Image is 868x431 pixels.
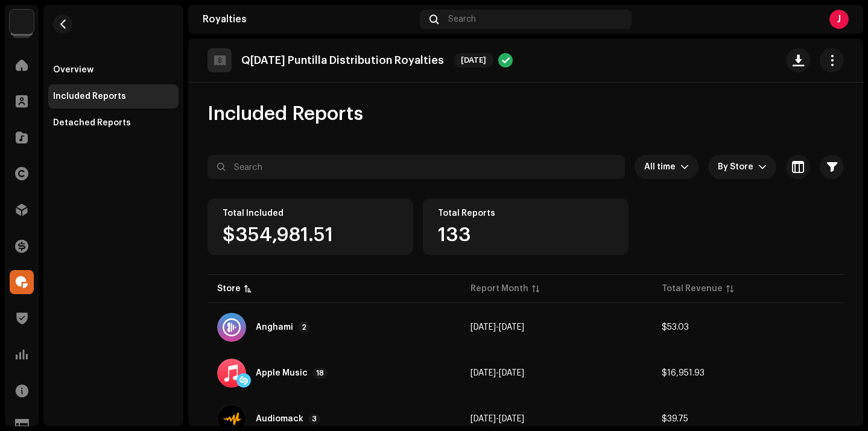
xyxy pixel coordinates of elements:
div: Audiomack [256,415,303,423]
span: $39.75 [662,415,688,423]
span: [DATE] [470,415,496,423]
span: By Store [718,155,758,179]
re-o-card-value: Total Reports [423,198,629,255]
div: Total Included [223,209,398,218]
img: a6437e74-8c8e-4f74-a1ce-131745af0155 [10,10,34,34]
re-m-nav-item: Included Reports [48,84,179,109]
span: $16,951.93 [662,369,705,377]
re-m-nav-item: Overview [48,58,179,82]
span: $53.03 [662,323,689,332]
span: Included Reports [207,102,363,126]
span: All time [644,155,680,179]
p-badge: 18 [312,368,328,379]
div: Anghami [256,323,293,332]
span: - [470,323,524,332]
div: dropdown trigger [758,155,767,179]
span: [DATE] [499,369,524,377]
span: [DATE] [499,415,524,423]
p: Q[DATE] Puntilla Distribution Royalties [241,54,444,67]
span: Search [448,14,476,24]
re-m-nav-item: Detached Reports [48,111,179,135]
div: Total Revenue [662,283,723,295]
p-badge: 3 [308,414,320,424]
div: Royalties [203,14,415,24]
div: Report Month [470,283,528,295]
span: [DATE] [470,323,496,332]
div: dropdown trigger [680,155,689,179]
span: [DATE] [454,53,493,68]
div: Store [217,283,241,295]
div: J [829,10,849,29]
span: [DATE] [470,369,496,377]
span: - [470,369,524,377]
div: Total Reports [438,209,613,218]
div: Apple Music [256,369,308,377]
span: - [470,415,524,423]
span: [DATE] [499,323,524,332]
div: Included Reports [53,92,126,101]
div: Overview [53,65,93,75]
p-badge: 2 [298,322,310,333]
input: Search [207,155,625,179]
div: Detached Reports [53,118,131,128]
